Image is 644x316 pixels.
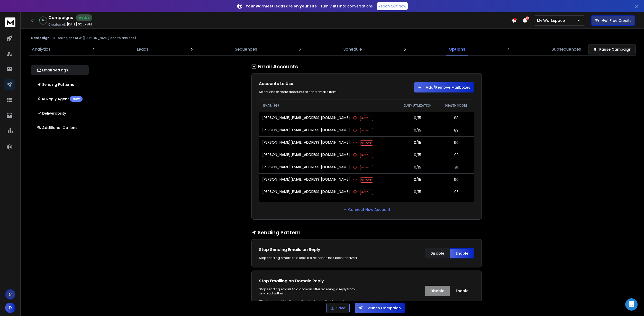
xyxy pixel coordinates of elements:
[31,36,50,40] button: Campaign
[259,90,361,94] div: Select one or more accounts to send emails from
[48,23,66,27] p: Created At:
[37,111,66,116] p: Deliverability
[397,186,439,198] td: 0/15
[360,128,373,133] span: SMTP Error
[446,43,468,55] a: Options
[360,116,373,121] span: SMTP Error
[439,198,474,210] td: 89
[360,190,373,195] span: SMTP Error
[343,207,390,212] a: Connect New Account
[397,99,439,112] th: DAILY UTILIZATION
[262,177,350,183] p: [PERSON_NAME][EMAIL_ADDRESS][DOMAIN_NAME]
[31,123,89,133] button: Additional Options
[450,248,474,258] button: Enable
[397,112,439,124] td: 0/15
[397,136,439,149] td: 0/15
[259,81,361,87] h1: Accounts to Use
[439,173,474,186] td: 90
[450,286,474,296] button: Enable
[552,46,581,52] p: Subsequences
[235,46,257,52] p: Sequences
[525,16,529,20] span: 50
[262,140,350,146] p: [PERSON_NAME][EMAIL_ADDRESS][DOMAIN_NAME]
[360,153,373,158] span: SMTP Error
[439,124,474,136] td: 89
[32,46,50,52] p: Analytics
[246,4,373,9] p: – Turn visits into conversations
[378,4,406,9] p: Reach Out Now
[439,136,474,149] td: 90
[259,256,361,260] div: Stop sending emails to a lead if a response has been received
[37,68,68,73] p: Email Settings
[48,15,73,21] h1: Campaigns
[397,149,439,161] td: 0/15
[251,229,482,236] h1: Sending Pattern
[67,22,92,26] p: [DATE] 02:57 AM
[343,46,362,52] p: Schedule
[439,161,474,173] td: 91
[259,287,361,304] p: Stop sending emails to a domain after receiving a reply from any lead within it
[5,303,15,313] button: D
[414,82,474,92] button: Add/Remove Mailboxes
[259,278,361,284] h1: Stop Emailing on Domain Reply
[588,44,636,54] button: Pause Campaign
[397,198,439,210] td: 0/15
[262,127,350,133] p: [PERSON_NAME][EMAIL_ADDRESS][DOMAIN_NAME]
[42,19,44,22] p: 7 %
[439,112,474,124] td: 88
[76,14,92,21] div: Active
[259,247,361,253] h1: Stop Sending Emails on Reply
[537,18,567,23] p: My Workspace
[37,96,83,102] p: AI Reply Agent
[360,177,373,183] span: SMTP Error
[137,46,148,52] p: Leads
[246,4,317,9] strong: Your warmest leads are on your site
[377,2,408,10] a: Reach Out Now
[549,43,584,55] a: Subsequences
[251,63,482,70] h1: Email Accounts
[397,124,439,136] td: 0/15
[259,99,396,112] th: EMAIL (98)
[31,108,89,118] button: Deliverability
[70,96,83,102] div: New
[355,303,405,313] button: Launch Campaign
[37,125,77,130] p: Additional Options
[134,43,151,55] a: Leads
[37,82,74,87] p: Sending Patterns
[439,99,474,112] th: HEALTH SCORE
[591,15,635,26] button: Get Free Credits
[360,165,373,170] span: SMTP Error
[397,173,439,186] td: 0/15
[397,161,439,173] td: 0/15
[262,115,350,121] p: [PERSON_NAME][EMAIL_ADDRESS][DOMAIN_NAME]
[326,303,350,313] button: Save
[340,43,365,55] a: Schedule
[262,164,350,170] p: [PERSON_NAME][EMAIL_ADDRESS][DOMAIN_NAME]
[232,43,260,55] a: Sequences
[58,36,136,40] p: onlinejobs NEW ([PERSON_NAME] add to this one)
[439,186,474,198] td: 95
[625,298,638,311] div: Open Intercom Messenger
[360,140,373,146] span: SMTP Error
[31,65,89,75] button: Email Settings
[425,248,450,258] button: Disable
[262,152,350,158] p: [PERSON_NAME][EMAIL_ADDRESS][DOMAIN_NAME]
[425,286,450,296] button: Disable
[439,149,474,161] td: 93
[5,17,15,27] img: logo
[449,46,465,52] p: Options
[31,79,89,90] button: Sending Patterns
[265,300,361,304] p: Common ESPs like gmail, outlook etc will be ignored
[31,94,89,104] button: AI Reply AgentNew
[262,189,350,195] p: [PERSON_NAME][EMAIL_ADDRESS][DOMAIN_NAME]
[29,43,53,55] a: Analytics
[602,18,631,23] p: Get Free Credits
[262,201,350,207] p: [PERSON_NAME][EMAIL_ADDRESS][DOMAIN_NAME]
